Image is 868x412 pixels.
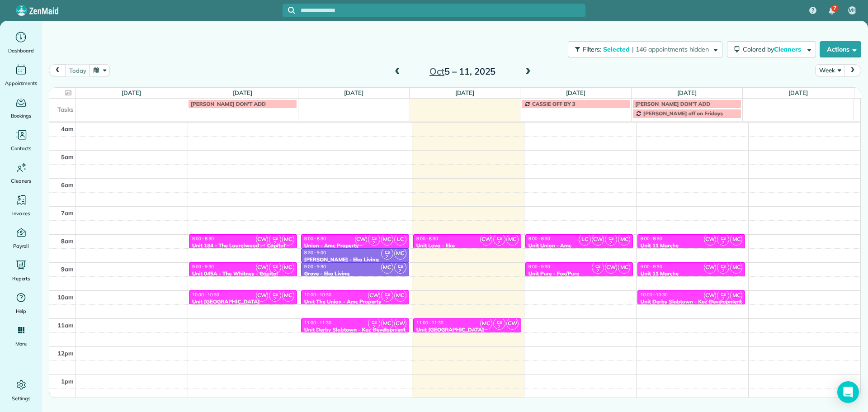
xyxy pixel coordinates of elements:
span: CASSIE OFF BY 3 [532,100,576,107]
span: CS [273,264,278,269]
span: MC [282,289,294,302]
span: [PERSON_NAME] DON'T ADD [191,100,266,107]
small: 2 [494,323,505,331]
span: CW [592,233,604,246]
span: Invoices [12,209,30,218]
span: 9:00 - 9:30 [304,264,326,270]
span: [PERSON_NAME] DON'T ADD [635,100,710,107]
span: Reports [12,274,30,283]
span: CS [273,236,278,241]
span: Settings [12,394,31,403]
span: Dashboard [8,46,34,55]
span: CS [721,264,726,269]
span: CW [256,289,268,302]
span: CS [385,250,390,255]
span: 8:30 - 9:00 [304,250,326,256]
span: 11:00 - 11:30 [416,320,443,326]
span: 8:00 - 8:30 [192,236,214,242]
small: 2 [382,253,393,261]
span: CW [256,233,268,246]
span: CS [721,292,726,297]
span: CW [480,233,492,246]
small: 2 [368,323,380,331]
span: 7 [833,5,836,12]
button: prev [49,64,66,76]
div: 7 unread notifications [822,1,841,21]
span: 9:00 - 9:30 [528,264,550,270]
div: Open Intercom Messenger [837,381,859,403]
button: Filters: Selected | 146 appointments hidden [568,41,722,57]
span: 8:00 - 8:30 [641,236,662,242]
a: Contacts [4,128,38,153]
span: CW [704,289,716,302]
button: today [65,64,90,76]
span: Appointments [5,79,38,88]
a: [DATE] [344,89,363,96]
span: | 146 appointments hidden [632,45,709,53]
span: MC [394,289,406,302]
div: Unit [GEOGRAPHIC_DATA][PERSON_NAME] - Capital [192,298,294,312]
span: MC [618,261,630,274]
span: MC [618,233,630,246]
span: MC [381,317,393,330]
small: 2 [368,239,380,247]
span: 1pm [61,378,74,385]
span: Contacts [11,144,31,153]
span: Colored by [743,45,804,53]
a: [DATE] [233,89,252,96]
span: MC [282,233,294,246]
span: 12pm [57,350,74,357]
div: Grove - Eko Living [304,270,406,277]
span: Filters: [583,45,602,53]
div: Unit 184 - The Laurelwood . - Capital [192,242,294,249]
span: CS [595,264,600,269]
span: 8:00 - 8:30 [304,236,326,242]
div: Unit Pure - Fox/Pure [528,270,631,277]
small: 2 [494,239,505,247]
a: [DATE] [122,89,141,96]
span: Payroll [13,242,29,251]
a: [DATE] [788,89,808,96]
span: 10am [57,294,74,301]
span: CS [372,320,377,325]
span: 9:00 - 9:30 [641,264,662,270]
a: Appointments [4,62,38,88]
a: Reports [4,258,38,283]
span: Cleaners [774,45,803,53]
span: CW [605,261,617,274]
span: CW [368,289,380,302]
span: CS [497,320,502,325]
span: 8:00 - 8:30 [528,236,550,242]
span: CS [721,236,726,241]
span: MC [730,289,742,302]
small: 2 [592,267,604,275]
span: MC [381,233,393,246]
button: Focus search [283,7,295,14]
span: MH [849,7,856,14]
span: More [15,339,27,348]
small: 2 [269,267,281,275]
div: Unit 11 Marche [640,270,743,277]
a: Settings [4,378,38,403]
button: Week [815,64,844,76]
span: CW [256,261,268,274]
div: Unit Derby Slabtown - Koz Development [640,298,743,305]
span: Cleaners [11,176,31,185]
a: Payroll [4,225,38,251]
span: CW [704,261,716,274]
span: 8am [61,237,74,245]
span: 5am [61,153,74,161]
a: [DATE] [566,89,585,96]
small: 2 [395,267,406,275]
span: 11:00 - 11:30 [304,320,331,326]
a: Help [4,290,38,316]
div: Unit Derby Slabtown - Koz Development [304,327,406,333]
span: LC [394,233,406,246]
button: Actions [820,41,861,57]
span: [PERSON_NAME] off on Fridays [643,110,723,117]
span: MC [381,261,393,274]
button: next [844,64,861,76]
small: 2 [382,295,393,303]
span: CS [385,292,390,297]
span: CW [704,233,716,246]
